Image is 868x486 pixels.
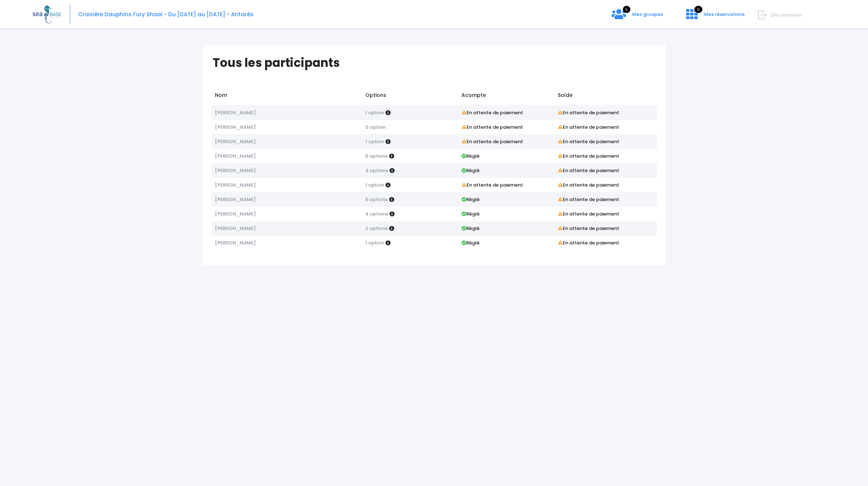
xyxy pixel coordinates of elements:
[212,88,362,105] td: Nom
[215,124,256,131] span: [PERSON_NAME]
[215,182,256,188] span: [PERSON_NAME]
[704,11,745,18] span: Mes réservations
[215,210,256,217] span: [PERSON_NAME]
[558,196,619,203] strong: En attente de paiement
[461,138,523,145] strong: En attente de paiement
[215,138,256,145] span: [PERSON_NAME]
[558,210,619,217] strong: En attente de paiement
[215,153,256,159] span: [PERSON_NAME]
[461,196,480,203] strong: Réglé
[771,12,802,18] span: Déconnexion
[461,109,523,116] strong: En attente de paiement
[458,88,554,105] td: Acompte
[215,196,256,203] span: [PERSON_NAME]
[365,182,384,188] span: 1 option
[632,11,663,18] span: Mes groupes
[623,6,630,13] span: 5
[215,109,256,116] span: [PERSON_NAME]
[558,109,619,116] strong: En attente de paiement
[365,210,388,217] span: 4 options
[365,138,384,145] span: 1 option
[362,88,458,105] td: Options
[215,225,256,232] span: [PERSON_NAME]
[558,239,619,246] strong: En attente de paiement
[365,124,386,131] span: 0 option
[78,10,254,18] span: Croisière Dauphins Fury Shoal - Du [DATE] au [DATE] - Antarès
[558,167,619,174] strong: En attente de paiement
[694,6,702,13] span: 6
[365,239,384,246] span: 1 option
[558,138,619,145] strong: En attente de paiement
[461,239,480,246] strong: Réglé
[558,225,619,232] strong: En attente de paiement
[365,167,388,174] span: 4 options
[461,153,480,159] strong: Réglé
[461,124,523,131] strong: En attente de paiement
[558,124,619,131] strong: En attente de paiement
[461,167,480,174] strong: Réglé
[215,167,256,174] span: [PERSON_NAME]
[213,56,662,70] h1: Tous les participants
[365,225,388,232] span: 2 options
[365,196,388,203] span: 5 options
[680,13,749,20] a: 6 Mes réservations
[215,239,256,246] span: [PERSON_NAME]
[365,153,388,159] span: 5 options
[461,225,480,232] strong: Réglé
[558,153,619,159] strong: En attente de paiement
[461,182,523,188] strong: En attente de paiement
[461,210,480,217] strong: Réglé
[606,13,669,20] a: 5 Mes groupes
[554,88,657,105] td: Solde
[558,182,619,188] strong: En attente de paiement
[365,109,384,116] span: 1 option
